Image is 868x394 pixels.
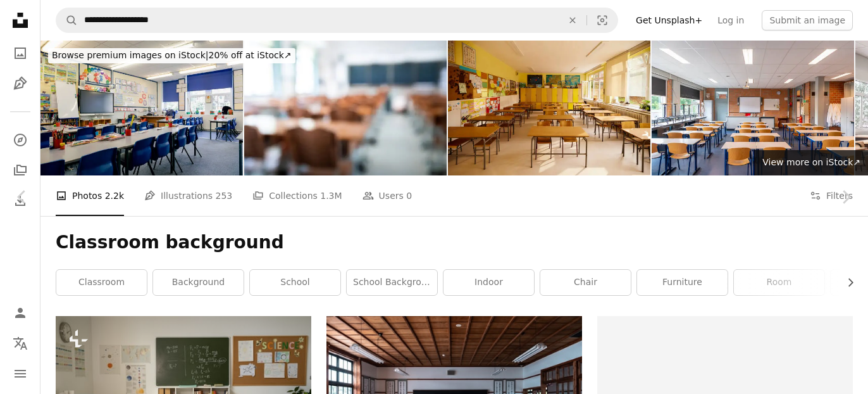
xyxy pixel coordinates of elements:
[8,361,33,386] button: Menu
[56,8,78,32] button: Search Unsplash
[144,175,232,216] a: Illustrations 253
[8,71,33,96] a: Illustrations
[216,189,233,203] span: 253
[56,8,618,33] form: Find visuals sitewide
[448,41,650,175] img: Classroom at elementary school!
[762,10,853,30] button: Submit an image
[755,150,868,175] a: View more on iStock↗
[40,41,303,71] a: Browse premium images on iStock|20% off at iStock↗
[52,50,208,60] span: Browse premium images on iStock |
[363,175,412,216] a: Users 0
[710,10,752,30] a: Log in
[540,270,631,295] a: chair
[839,270,853,295] button: scroll list to the right
[8,127,33,153] a: Explore
[56,231,853,254] h1: Classroom background
[8,300,33,326] a: Log in / Sign up
[347,270,437,295] a: school background
[40,41,243,175] img: Empty Classroom
[8,331,33,356] button: Language
[734,270,824,295] a: room
[252,175,342,216] a: Collections 1.3M
[762,157,860,167] span: View more on iStock ↗
[637,270,728,295] a: furniture
[443,270,534,295] a: indoor
[8,41,33,66] a: Photos
[810,175,853,216] button: Filters
[587,8,617,32] button: Visual search
[406,189,412,203] span: 0
[824,136,868,258] a: Next
[652,41,854,175] img: Empty classroom.
[559,8,586,32] button: Clear
[153,270,244,295] a: background
[320,189,342,203] span: 1.3M
[628,10,710,30] a: Get Unsplash+
[56,270,147,295] a: classroom
[244,41,447,175] img: Blur classroom in the school
[250,270,340,295] a: school
[52,50,292,60] span: 20% off at iStock ↗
